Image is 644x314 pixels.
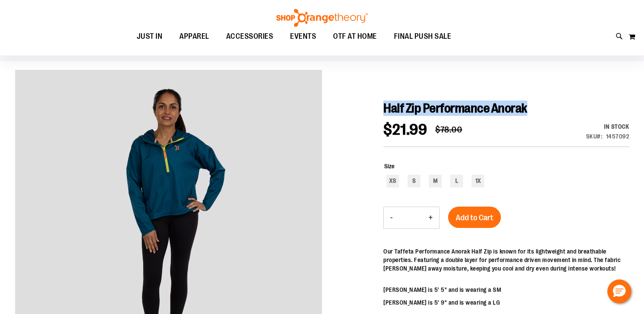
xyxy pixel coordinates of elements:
[586,133,603,140] strong: SKU
[606,132,630,141] div: 1457092
[586,122,630,131] div: Availability
[394,27,451,46] span: FINAL PUSH SALE
[408,175,420,187] div: S
[399,207,422,228] input: Product quantity
[383,101,527,115] span: Half Zip Performance Anorak
[383,285,629,294] p: [PERSON_NAME] is 5' 5" and is wearing a SM
[226,27,273,46] span: ACCESSORIES
[275,9,369,27] img: Shop Orangetheory
[383,121,427,138] span: $21.99
[171,27,218,46] a: APPAREL
[607,279,631,303] button: Hello, have a question? Let’s chat.
[384,207,399,228] button: Decrease product quantity
[333,27,377,46] span: OTF AT HOME
[385,27,460,46] a: FINAL PUSH SALE
[435,125,462,135] span: $78.00
[128,27,171,46] a: JUST IN
[384,163,394,170] span: Size
[429,175,442,187] div: M
[586,122,630,131] div: In stock
[282,27,325,46] a: EVENTS
[450,175,463,187] div: L
[456,213,493,222] span: Add to Cart
[386,175,399,187] div: XS
[290,27,316,46] span: EVENTS
[218,27,282,46] a: ACCESSORIES
[422,207,439,228] button: Increase product quantity
[179,27,209,46] span: APPAREL
[137,27,163,46] span: JUST IN
[448,207,501,228] button: Add to Cart
[383,247,629,273] p: Our Taffeta Performance Anorak Half Zip is known for its lightweight and breathable properties. F...
[325,27,385,46] a: OTF AT HOME
[383,298,629,307] p: [PERSON_NAME] is 5' 9" and is wearing a LG
[471,175,484,187] div: 1X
